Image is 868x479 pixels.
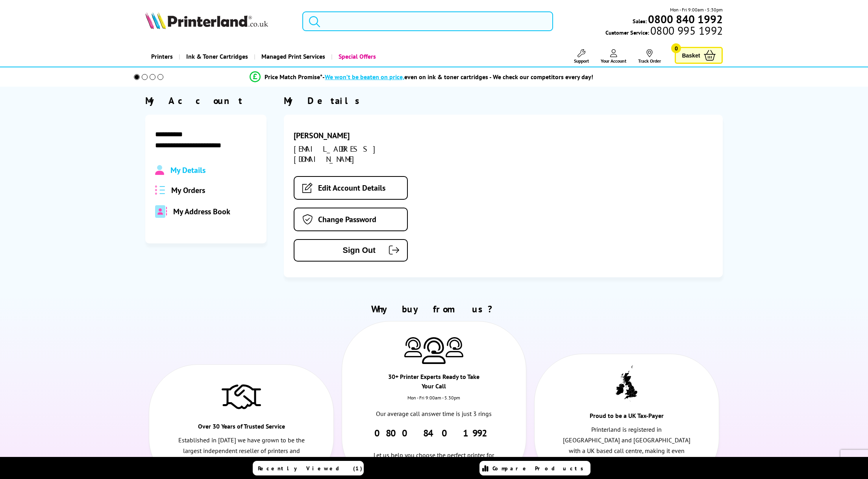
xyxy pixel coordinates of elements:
[422,337,446,364] img: Printer Experts
[155,186,165,195] img: all-order.svg
[294,130,432,141] div: [PERSON_NAME]
[155,205,167,218] img: address-book-duotone-solid.svg
[145,46,179,67] a: Printers
[633,17,647,25] span: Sales:
[145,303,723,315] h2: Why buy from us?
[479,461,590,475] a: Compare Products
[325,73,404,81] span: We won’t be beaten on price,
[294,144,432,164] div: [EMAIL_ADDRESS][DOMAIN_NAME]
[616,365,637,401] img: UK tax payer
[670,6,723,13] span: Mon - Fri 9:00am - 5:30pm
[123,70,720,84] li: modal_Promise
[222,381,261,412] img: Trusted Service
[649,27,723,34] span: 0800 995 1992
[374,427,494,439] a: 0800 840 1992
[648,12,723,26] b: 0800 840 1992
[671,43,681,53] span: 0
[605,27,723,36] span: Customer Service:
[186,46,248,67] span: Ink & Toner Cartridges
[574,58,589,64] span: Support
[581,411,673,424] div: Proud to be a UK Tax-Payer
[284,95,723,107] div: My Details
[388,372,480,395] div: 30+ Printer Experts Ready to Take Your Call
[254,46,331,67] a: Managed Print Services
[265,73,322,81] span: Price Match Promise*
[601,58,626,64] span: Your Account
[370,408,498,419] p: Our average call answer time is just 3 rings
[675,47,723,64] a: Basket 0
[647,15,723,23] a: 0800 840 1992
[404,337,422,357] img: Printer Experts
[492,465,588,472] span: Compare Products
[179,46,254,67] a: Ink & Toner Cartridges
[177,435,306,467] p: Established in [DATE] we have grown to be the largest independent reseller of printers and consum...
[195,421,287,435] div: Over 30 Years of Trusted Service
[446,337,463,357] img: Printer Experts
[342,395,526,408] div: Mon - Fri 9:00am - 5.30pm
[294,208,408,231] a: Change Password
[145,95,267,107] div: My Account
[155,165,164,175] img: Profile.svg
[294,176,408,200] a: Edit Account Details
[173,206,230,217] span: My Address Book
[145,12,292,31] a: Printerland Logo
[145,12,268,29] img: Printerland Logo
[601,49,626,64] a: Your Account
[562,424,691,467] p: Printerland is registered in [GEOGRAPHIC_DATA] and [GEOGRAPHIC_DATA] with a UK based call centre,...
[171,185,205,195] span: My Orders
[370,439,498,467] div: Let us help you choose the perfect printer for you home or business
[253,461,364,475] a: Recently Viewed (1)
[258,465,363,472] span: Recently Viewed (1)
[331,46,382,67] a: Special Offers
[574,49,589,64] a: Support
[170,165,205,175] span: My Details
[306,246,376,255] span: Sign Out
[322,73,593,81] div: - even on ink & toner cartridges - We check our competitors every day!
[294,239,408,262] button: Sign Out
[682,50,700,61] span: Basket
[638,49,661,64] a: Track Order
